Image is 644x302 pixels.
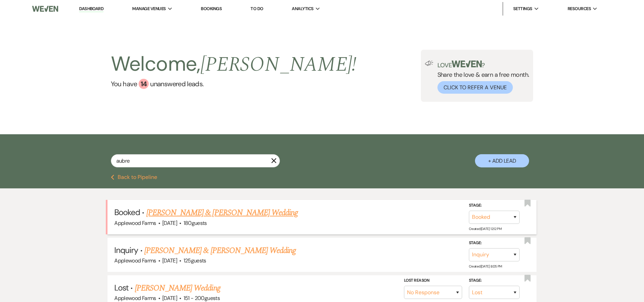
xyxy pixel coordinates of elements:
label: Stage: [469,277,520,284]
a: [PERSON_NAME] & [PERSON_NAME] Wedding [144,245,296,257]
button: Click to Refer a Venue [437,81,513,94]
span: 125 guests [184,257,206,264]
a: To Do [251,6,263,11]
a: [PERSON_NAME] Wedding [135,282,220,294]
span: Applewood Farms [114,219,156,227]
h2: Welcome, [111,50,357,79]
img: Weven Logo [32,2,58,16]
span: Applewood Farms [114,257,156,264]
img: weven-logo-green.svg [452,61,482,67]
label: Stage: [469,202,520,209]
label: Lost Reason [404,277,462,284]
a: [PERSON_NAME] & [PERSON_NAME] Wedding [146,207,298,219]
span: Booked [114,207,140,217]
div: 14 [139,79,149,89]
span: [DATE] [162,219,177,227]
input: Search by name, event date, email address or phone number [111,154,280,167]
p: Love ? [437,61,529,68]
span: 151 - 200 guests [184,295,220,302]
span: 180 guests [184,219,207,227]
label: Stage: [469,239,520,247]
span: Created: [DATE] 12:12 PM [469,227,501,231]
button: + Add Lead [475,154,529,167]
a: You have 14 unanswered leads. [111,79,357,89]
a: Dashboard [79,6,103,12]
span: [DATE] [162,295,177,302]
span: [DATE] [162,257,177,264]
img: loud-speaker-illustration.svg [425,61,433,66]
span: Settings [513,5,532,12]
button: Back to Pipeline [111,175,157,180]
span: Created: [DATE] 8:05 PM [469,264,502,269]
a: Bookings [201,6,222,11]
span: Analytics [292,5,313,12]
span: Resources [568,5,591,12]
span: Lost [114,282,128,293]
span: [PERSON_NAME] ! [200,49,357,80]
span: Applewood Farms [114,295,156,302]
span: Inquiry [114,245,138,255]
div: Share the love & earn a free month. [433,61,529,94]
span: Manage Venues [132,5,166,12]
